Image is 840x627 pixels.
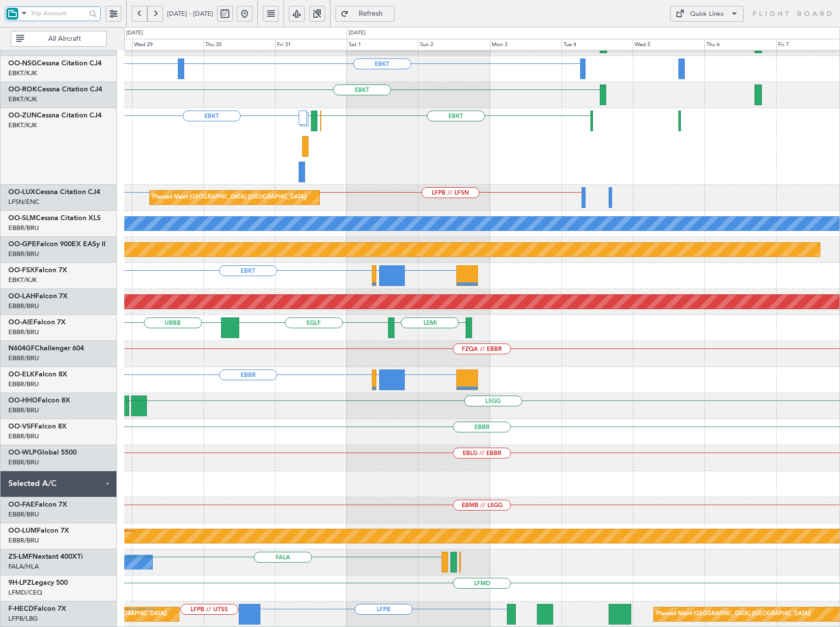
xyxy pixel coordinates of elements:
a: EBBR/BRU [8,224,39,232]
span: [DATE] - [DATE] [167,9,213,18]
span: OO-GPE [8,241,36,248]
div: Wed 29 [132,39,204,51]
a: OO-ELKFalcon 8X [8,371,67,378]
span: OO-FSX [8,267,35,274]
a: EBBR/BRU [8,536,39,545]
div: [DATE] [349,29,365,37]
a: OO-ZUNCessna Citation CJ4 [8,112,102,119]
input: Trip Account [30,6,86,21]
div: Fri 31 [275,39,347,51]
a: LFPB/LBG [8,614,38,623]
a: EBBR/BRU [8,328,39,337]
span: OO-VSF [8,423,34,430]
button: Refresh [336,6,394,22]
span: OO-LAH [8,293,35,300]
button: Quick Links [670,6,744,22]
div: Thu 30 [203,39,275,51]
a: EBBR/BRU [8,510,39,519]
a: F-HECDFalcon 7X [8,605,66,612]
span: N604GF [8,345,35,352]
a: LFSN/ENC [8,198,39,206]
a: EBKT/KJK [8,95,37,104]
span: 9H-LPZ [8,579,31,586]
a: OO-LUMFalcon 7X [8,527,69,534]
a: EBBR/BRU [8,302,39,311]
span: OO-NSG [8,60,37,67]
a: EBKT/KJK [8,69,37,78]
a: EBBR/BRU [8,250,39,258]
span: All Aircraft [26,35,103,42]
div: Wed 5 [633,39,704,51]
div: Sat 1 [347,39,419,51]
a: OO-WLPGlobal 5500 [8,449,77,456]
span: OO-SLM [8,215,36,222]
span: ZS-LMF [8,553,32,560]
span: OO-FAE [8,501,35,508]
span: OO-ROK [8,86,37,93]
span: OO-LUM [8,527,37,534]
div: Quick Links [690,9,724,19]
a: EBBR/BRU [8,354,39,363]
a: OO-NSGCessna Citation CJ4 [8,60,102,67]
a: OO-LUXCessna Citation CJ4 [8,189,100,196]
a: OO-FAEFalcon 7X [8,501,67,508]
a: OO-VSFFalcon 8X [8,423,67,430]
a: OO-FSXFalcon 7X [8,267,67,274]
div: [DATE] [126,29,143,37]
div: Sun 2 [418,39,490,51]
a: EBBR/BRU [8,380,39,389]
a: OO-LAHFalcon 7X [8,293,68,300]
a: LFMD/CEQ [8,588,42,597]
span: F-HECD [8,605,34,612]
a: OO-HHOFalcon 8X [8,397,70,404]
a: OO-ROKCessna Citation CJ4 [8,86,102,93]
a: OO-GPEFalcon 900EX EASy II [8,241,106,248]
div: Tue 4 [561,39,633,51]
div: Mon 3 [490,39,561,51]
a: EBBR/BRU [8,406,39,415]
a: 9H-LPZLegacy 500 [8,579,68,586]
button: All Aircraft [11,31,107,47]
a: ZS-LMFNextant 400XTi [8,553,83,560]
a: EBBR/BRU [8,458,39,467]
a: EBKT/KJK [8,121,37,130]
span: Refresh [351,10,391,17]
a: OO-AIEFalcon 7X [8,319,66,326]
span: OO-AIE [8,319,33,326]
span: OO-ELK [8,371,35,378]
a: FALA/HLA [8,562,39,571]
a: EBKT/KJK [8,276,37,285]
div: Planned Maint [GEOGRAPHIC_DATA] ([GEOGRAPHIC_DATA]) [656,607,811,622]
a: EBBR/BRU [8,432,39,441]
span: OO-WLP [8,449,37,456]
span: OO-HHO [8,397,38,404]
span: OO-ZUN [8,112,37,119]
div: Planned Maint [GEOGRAPHIC_DATA] ([GEOGRAPHIC_DATA]) [152,190,307,205]
span: OO-LUX [8,189,35,196]
a: N604GFChallenger 604 [8,345,84,352]
div: Thu 6 [704,39,776,51]
a: OO-SLMCessna Citation XLS [8,215,101,222]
